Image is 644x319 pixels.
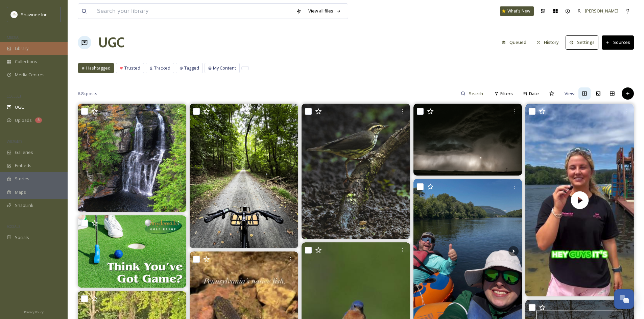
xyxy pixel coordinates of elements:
img: Northern Waterthrush poking around swamp-side. 💧 #wildlifephotography #birdsphotography #birdphot... [302,104,410,239]
span: My Content [213,65,236,71]
a: UGC [98,32,124,53]
span: Uploads [15,117,32,124]
span: UGC [15,104,24,110]
span: Socials [15,234,29,241]
span: Tagged [184,65,199,71]
a: Privacy Policy [24,308,44,316]
video: Mini Mic Monday: Neon Edition 💡 | Week 9 brought the glow, the giggles, and the hot takes under t... [525,104,634,296]
img: Storm over Eastern Wyoming 2 #wyoming #shawnee #windmill #storm #williamharper [413,104,522,176]
button: Settings [566,35,598,49]
img: Challenge your crew to a round of mini golf and see who takes the win! [78,215,186,288]
img: thumbnail [525,104,634,296]
input: Search [466,87,487,100]
span: Library [15,45,28,52]
span: 6.8k posts [78,90,97,97]
a: History [533,36,566,49]
span: SnapLink [15,202,33,209]
span: Tracked [154,65,170,71]
a: Settings [566,35,602,49]
input: Search your library [94,4,293,19]
span: Maps [15,189,26,195]
span: MEDIA [7,35,19,40]
span: COLLECT [7,94,21,99]
span: Collections [15,58,37,65]
img: shawnee-300x300.jpg [11,11,18,18]
img: Falls on Falls. 💧 . . . . . #waterfall #waterfalls #nature #outdoors #hiking #trail #pennsylvania... [78,104,186,212]
button: Open Chat [614,289,634,309]
a: View all files [305,4,344,18]
img: Easy riding #delawareandraritancanalstatepark #frenchtownnj #biking #njcycling #njtrails #delawar... [190,104,298,248]
span: Shawnee Inn [21,11,48,18]
span: Galleries [15,149,33,156]
a: What's New [500,6,534,16]
span: WIDGETS [7,139,22,144]
a: Queued [498,36,533,49]
span: Hashtagged [86,65,111,71]
button: Queued [498,36,530,49]
div: 3 [35,117,42,123]
span: Filters [500,90,513,97]
button: Sources [602,35,634,49]
span: [PERSON_NAME] [585,8,618,14]
span: Trusted [124,65,140,71]
span: Embeds [15,162,31,169]
span: Stories [15,176,29,182]
span: View: [565,90,575,97]
span: SOCIALS [7,224,20,229]
button: History [533,36,563,49]
span: Privacy Policy [24,310,44,314]
a: [PERSON_NAME] [574,4,622,18]
span: Date [529,90,539,97]
span: Media Centres [15,72,45,78]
